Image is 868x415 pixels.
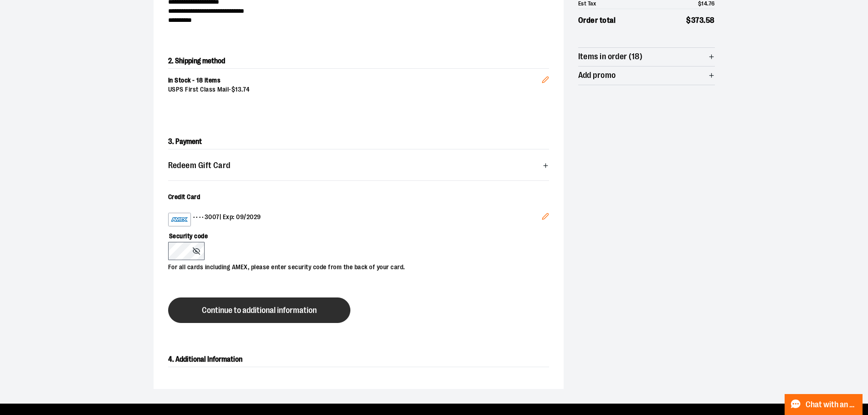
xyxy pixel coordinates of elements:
button: Continue to additional information [168,297,350,323]
label: Security code [168,226,540,242]
p: For all cards including AMEX, please enter security code from the back of your card. [168,260,540,272]
span: 74 [243,86,250,93]
button: Items in order (18) [578,48,715,66]
button: Edit [534,205,556,230]
img: American Express card example showing the 15-digit card number [170,214,189,225]
h2: 4. Additional Information [168,352,549,367]
h2: 3. Payment [168,134,549,149]
span: . [704,16,706,25]
span: Order total [578,15,616,26]
span: Chat with an Expert [806,400,857,409]
span: Items in order (18) [578,52,643,61]
button: Edit [534,61,556,93]
div: •••• 3007 | Exp: 09/2029 [168,213,542,226]
button: Add promo [578,67,715,85]
span: 13 [235,86,241,93]
button: Chat with an Expert [785,394,863,415]
span: Continue to additional information [202,306,317,315]
span: Redeem Gift Card [168,161,231,170]
span: 373 [691,16,704,25]
div: In Stock - 18 items [168,76,542,85]
div: USPS First Class Mail - [168,85,542,94]
h2: 2. Shipping method [168,54,549,68]
button: Redeem Gift Card [168,157,549,175]
span: Add promo [578,71,616,80]
span: 58 [706,16,715,25]
span: $ [231,86,236,93]
span: . [241,86,243,93]
span: Credit Card [168,193,200,200]
span: $ [686,16,691,25]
